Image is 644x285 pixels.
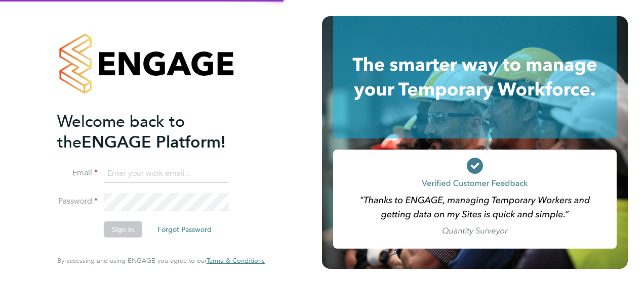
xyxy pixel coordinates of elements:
span: Terms & Conditions [207,256,265,265]
label: Password [57,196,98,207]
span: Welcome back to the [57,112,185,152]
label: Email [57,168,98,178]
button: Sign In [104,221,142,238]
a: Terms & Conditions [207,257,265,265]
input: Enter your work email... [104,165,229,183]
button: Forgot Password [149,221,220,238]
h2: ENGAGE Platform! [57,111,255,153]
span: By accessing and using ENGAGE you agree to our [57,256,265,265]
